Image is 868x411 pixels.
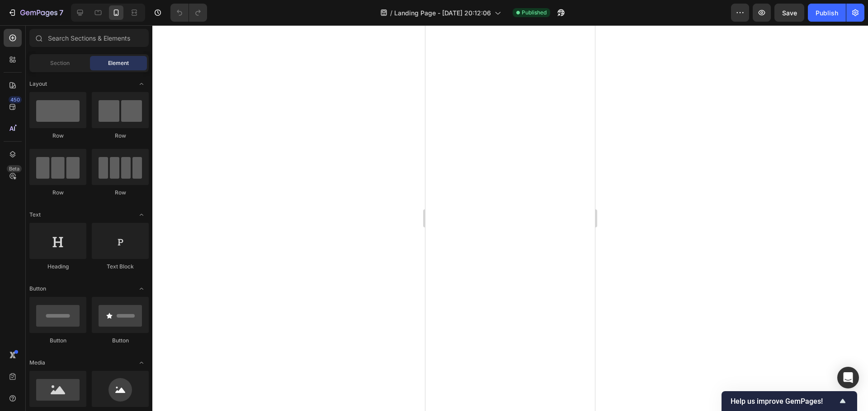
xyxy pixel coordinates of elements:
span: Toggle open [134,208,149,222]
span: Toggle open [134,282,149,296]
span: Section [50,59,70,67]
div: Text Block [92,263,149,271]
span: / [390,8,392,18]
span: Published [522,9,547,17]
span: Button [29,285,46,293]
button: Publish [808,4,846,22]
span: Toggle open [134,356,149,370]
button: 7 [4,4,67,22]
div: Row [29,132,86,140]
span: Save [782,9,797,17]
button: Show survey - Help us improve GemPages! [731,396,848,406]
div: Open Intercom Messenger [837,367,859,388]
div: Heading [29,263,86,271]
iframe: Design area [425,25,595,411]
span: Landing Page - [DATE] 20:12:06 [394,8,491,18]
div: Row [29,189,86,197]
input: Search Sections & Elements [29,29,149,47]
div: Beta [7,165,22,172]
div: Undo/Redo [170,4,207,22]
span: Media [29,359,45,367]
p: 7 [59,7,63,18]
span: Help us improve GemPages! [731,397,837,406]
button: Save [774,4,804,22]
div: Publish [816,8,838,18]
div: Row [92,132,149,140]
div: Row [92,189,149,197]
span: Layout [29,80,47,88]
div: Button [92,337,149,345]
div: Button [29,337,86,345]
span: Text [29,211,41,219]
span: Toggle open [134,77,149,91]
span: Element [108,59,129,67]
div: 450 [9,96,22,103]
